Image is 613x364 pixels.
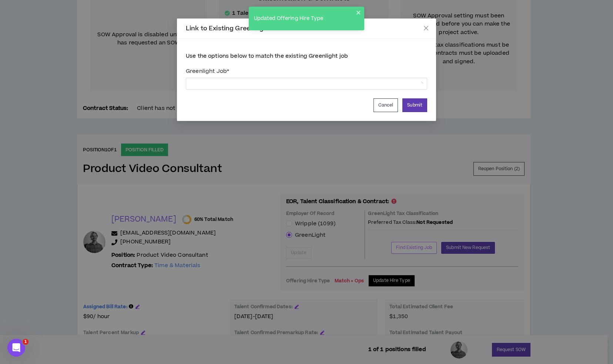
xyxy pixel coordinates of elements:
button: Submit [402,98,427,112]
iframe: Intercom live chat [7,339,25,357]
button: close [356,10,361,16]
label: Greenlight Job [186,65,427,78]
span: close [423,25,429,31]
div: Link to Existing GreenLight Job [186,24,427,33]
button: Cancel [374,98,398,112]
div: Updated Offering Hire Type [252,13,356,25]
span: 1 [23,339,29,345]
p: Use the options below to match the existing Greenlight job [186,52,427,60]
span: loading [418,81,424,87]
button: Close [416,18,436,38]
